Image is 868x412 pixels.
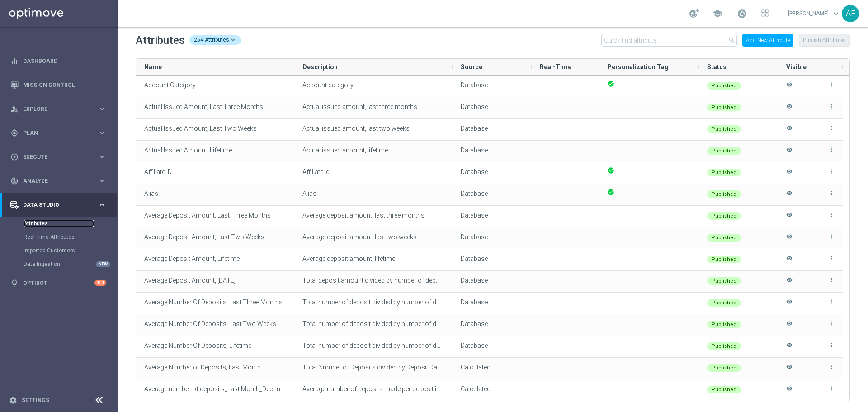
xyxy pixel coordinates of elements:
i: more_vert [828,385,835,392]
div: Published [707,104,741,111]
span: Source [461,63,482,71]
i: Hide attribute [786,168,793,183]
a: Data Ingestion [24,260,94,268]
i: lightbulb [10,279,19,287]
span: Average number of deposits made per depositiing day in the last month (as a decimal). [302,385,547,393]
span: check_circle [607,80,614,87]
span: Actual issued amount, last two weeks [302,125,410,132]
a: Attributes [24,220,94,227]
div: Optibot [10,271,106,295]
i: keyboard_arrow_right [98,152,106,161]
div: Type [461,206,524,224]
i: more_vert [828,277,835,283]
button: track_changes Analyze keyboard_arrow_right [10,177,107,185]
i: Hide attribute [786,147,793,161]
span: Total deposit amount divided by number of deposit, [DATE] [302,277,467,284]
div: Attributes [24,217,117,230]
span: Affiliate id [302,168,330,175]
button: lightbulb Optibot +10 [10,279,107,287]
span: Average number of deposits_Last Month_Decimal [144,385,285,393]
button: Mission Control [10,81,107,89]
span: Description [302,63,338,71]
div: Published [707,190,741,198]
span: Execute [23,154,98,160]
div: 254 Attributes [189,35,241,45]
a: Settings [22,398,49,403]
i: Hide attribute [786,103,793,118]
span: Analyze [23,178,98,184]
button: Data Studio keyboard_arrow_right [10,201,107,208]
span: Total number of deposit divided by number of deposit day, last two weeks [302,320,510,327]
i: Hide attribute [786,233,793,248]
div: Type [461,271,524,289]
div: Analyze [10,177,98,185]
i: keyboard_arrow_right [98,176,106,185]
a: [PERSON_NAME]keyboard_arrow_down [787,7,842,20]
div: Published [707,169,741,176]
h2: Attributes [136,33,185,47]
span: Total Number of Deposits divided by Deposit Days, Last Month [302,364,479,371]
div: Type [461,315,524,333]
span: Database [461,342,488,349]
div: Published [707,277,741,285]
div: Type [461,98,524,116]
i: Hide attribute [786,255,793,270]
div: Data Studio [10,201,98,209]
span: check_circle [607,167,614,174]
i: more_vert [828,233,835,240]
span: keyboard_arrow_down [831,9,841,19]
i: more_vert [828,103,835,109]
i: more_vert [828,320,835,327]
span: Data Studio [23,202,98,208]
div: Published [707,125,741,133]
button: person_search Explore keyboard_arrow_right [10,105,107,113]
a: Real-Time Attributes [24,233,94,241]
i: Hide attribute [786,212,793,227]
div: Type [461,250,524,268]
div: Type [461,76,524,94]
span: Average Deposit Amount, Last Three Months [144,212,271,219]
div: Plan [10,129,98,137]
span: Average deposit amount, last two weeks [302,233,417,241]
i: more_vert [828,364,835,370]
span: Average deposit amount, lifetime [302,255,395,262]
span: Database [461,277,488,284]
span: Database [461,81,488,89]
a: Dashboard [23,49,106,73]
a: Mission Control [23,73,106,97]
span: Account Category [144,81,196,89]
div: Mission Control [10,73,106,97]
span: Plan [23,130,98,136]
div: Dashboard [10,49,106,73]
i: person_search [10,105,19,113]
span: Total number of deposit divided by number of deposit days, lifetime [302,342,492,349]
span: Affiliate ID [144,168,172,175]
div: Imported Customers [24,244,117,257]
span: Average Number of Deposits, Last Month [144,364,261,371]
div: Published [707,147,741,155]
div: Published [707,299,741,307]
span: Total number of deposit divided by number of deposit day, last three months [302,298,518,306]
div: Published [707,364,741,372]
span: Database [461,190,488,197]
div: Published [707,212,741,220]
i: play_circle_outline [10,153,19,161]
span: Database [461,147,488,154]
i: more_vert [828,147,835,153]
span: Name [144,63,162,71]
i: Hide attribute [786,298,793,313]
div: NEW [96,261,110,267]
a: Optibot [23,271,94,295]
span: Alias [302,190,316,197]
span: school [712,9,722,19]
input: Quick find attribute [601,34,737,47]
div: Published [707,342,741,350]
div: Type [461,228,524,246]
i: keyboard_arrow_right [98,200,106,209]
span: Calculated [461,385,491,393]
i: Hide attribute [786,342,793,357]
